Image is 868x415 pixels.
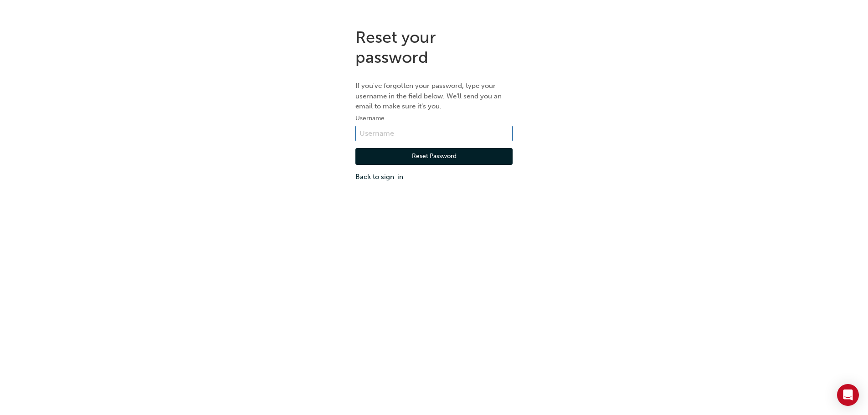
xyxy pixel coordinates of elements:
h1: Reset your password [355,27,513,67]
a: Back to sign-in [355,172,513,182]
input: Username [355,126,513,141]
p: If you've forgotten your password, type your username in the field below. We'll send you an email... [355,81,513,112]
label: Username [355,113,513,124]
div: Open Intercom Messenger [837,384,859,406]
button: Reset Password [355,148,513,165]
